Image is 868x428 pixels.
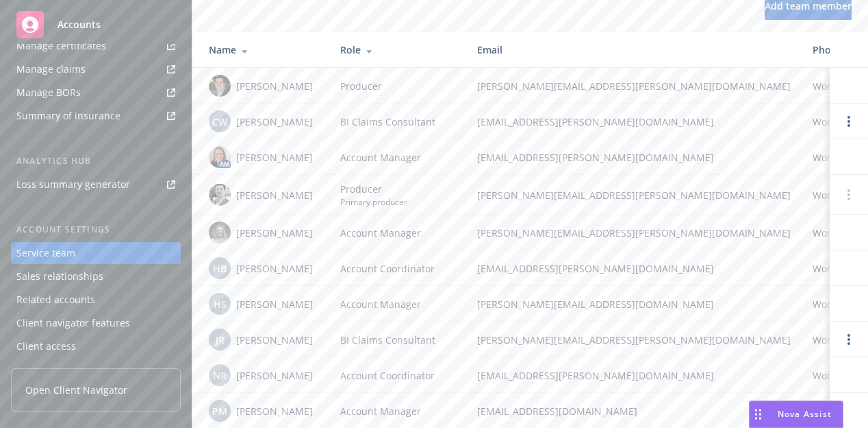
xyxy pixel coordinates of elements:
div: Sales relationships [16,265,103,287]
span: Account Manager [340,226,421,240]
span: [PERSON_NAME] [236,261,313,276]
div: Manage certificates [16,35,106,57]
span: CW [212,115,227,129]
span: JR [216,333,225,347]
span: [PERSON_NAME] [236,297,313,311]
span: HB [213,261,227,276]
div: Loss summary generator [16,174,130,195]
span: PM [212,404,227,418]
span: [PERSON_NAME] [236,368,313,383]
span: Nova Assist [778,408,832,420]
span: [PERSON_NAME][EMAIL_ADDRESS][PERSON_NAME][DOMAIN_NAME] [477,188,791,202]
span: Producer [340,182,407,196]
a: Manage certificates [11,35,181,57]
div: Account settings [11,223,181,237]
div: Related accounts [16,289,95,311]
a: Sales relationships [11,265,181,287]
a: Related accounts [11,289,181,311]
span: [EMAIL_ADDRESS][PERSON_NAME][DOMAIN_NAME] [477,261,791,276]
span: Account Manager [340,150,421,165]
span: [PERSON_NAME] [236,333,313,347]
span: Account Manager [340,404,421,418]
span: Account Coordinator [340,368,435,383]
span: [PERSON_NAME][EMAIL_ADDRESS][PERSON_NAME][DOMAIN_NAME] [477,333,791,347]
div: Name [209,43,318,57]
span: NR [213,368,227,383]
a: Manage claims [11,58,181,80]
button: Nova Assist [749,401,843,428]
div: Manage BORs [16,82,81,104]
span: [EMAIL_ADDRESS][PERSON_NAME][DOMAIN_NAME] [477,368,791,383]
span: [PERSON_NAME][EMAIL_ADDRESS][PERSON_NAME][DOMAIN_NAME] [477,79,791,93]
div: Analytics hub [11,154,181,168]
a: Manage BORs [11,82,181,104]
span: [PERSON_NAME] [236,226,313,240]
span: [PERSON_NAME][EMAIL_ADDRESS][DOMAIN_NAME] [477,297,791,311]
a: Loss summary generator [11,174,181,195]
span: Account Coordinator [340,261,435,276]
span: [PERSON_NAME] [236,115,313,129]
a: Client navigator features [11,312,181,334]
a: Open options [841,331,857,348]
div: Email [477,43,791,57]
a: Client access [11,335,181,357]
div: Role [340,43,455,57]
span: [PERSON_NAME] [236,188,313,202]
div: Client access [16,335,76,357]
img: photo [209,222,231,243]
span: [PERSON_NAME] [236,79,313,93]
span: Open Client Navigator [25,383,127,397]
span: Accounts [58,19,101,30]
div: Summary of insurance [16,105,120,127]
img: photo [209,184,231,206]
span: BI Claims Consultant [340,333,435,347]
span: Account Manager [340,297,421,311]
div: Manage claims [16,58,86,80]
a: Service team [11,242,181,264]
span: HS [214,297,227,311]
span: [PERSON_NAME][EMAIL_ADDRESS][PERSON_NAME][DOMAIN_NAME] [477,226,791,240]
img: photo [209,75,231,97]
span: [PERSON_NAME] [236,404,313,418]
span: Primary producer [340,196,407,208]
a: Open options [841,113,857,130]
div: Client navigator features [16,312,130,334]
span: [EMAIL_ADDRESS][PERSON_NAME][DOMAIN_NAME] [477,150,791,165]
span: [EMAIL_ADDRESS][PERSON_NAME][DOMAIN_NAME] [477,115,791,129]
img: photo [209,146,231,168]
a: Accounts [11,5,181,44]
span: BI Claims Consultant [340,115,435,129]
a: Summary of insurance [11,105,181,127]
span: [EMAIL_ADDRESS][DOMAIN_NAME] [477,404,791,418]
span: [PERSON_NAME] [236,150,313,165]
div: Service team [16,242,75,264]
div: Drag to move [750,401,767,427]
span: Producer [340,79,382,93]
